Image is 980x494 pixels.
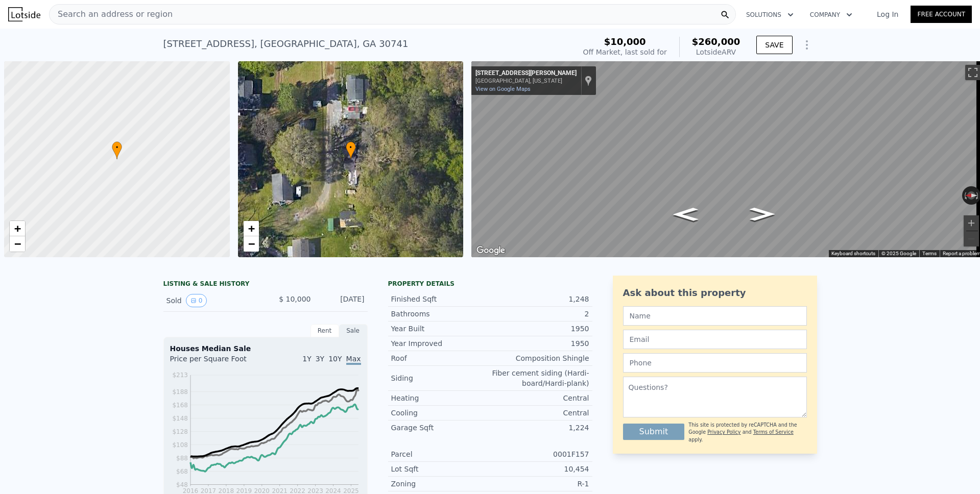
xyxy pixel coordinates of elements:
[490,353,589,363] div: Composition Shingle
[490,464,589,474] div: 10,454
[474,244,508,257] img: Google
[865,9,911,19] a: Log In
[623,330,807,349] input: Email
[623,306,807,326] input: Name
[490,479,589,489] div: R-1
[346,355,361,365] span: Max
[391,464,490,474] div: Lot Sqft
[583,47,667,57] div: Off Market, last sold for
[163,280,368,290] div: LISTING & SALE HISTORY
[391,353,490,363] div: Roof
[490,324,589,334] div: 1950
[170,354,266,370] div: Price per Square Foot
[692,47,740,57] div: Lotside ARV
[623,424,685,440] button: Submit
[328,355,342,363] span: 10Y
[756,36,792,54] button: SAVE
[490,393,589,403] div: Central
[662,205,709,224] path: Go North, Castleberry Rd
[10,221,25,236] a: Zoom in
[490,423,589,433] div: 1,224
[391,479,490,489] div: Zoning
[391,373,490,383] div: Siding
[244,236,259,252] a: Zoom out
[391,393,490,403] div: Heating
[316,355,324,363] span: 3Y
[964,231,979,246] button: Zoom out
[475,86,531,92] a: View on Google Maps
[490,309,589,319] div: 2
[176,468,188,475] tspan: $68
[490,294,589,304] div: 1,248
[10,236,25,252] a: Zoom out
[112,141,122,159] div: •
[623,353,807,373] input: Phone
[14,237,21,250] span: −
[14,222,21,235] span: +
[244,221,259,236] a: Zoom in
[279,295,310,303] span: $ 10,000
[166,294,257,307] div: Sold
[738,6,802,24] button: Solutions
[391,294,490,304] div: Finished Sqft
[831,250,875,257] button: Keyboard shortcuts
[692,36,740,47] span: $260,000
[475,78,577,84] div: [GEOGRAPHIC_DATA], [US_STATE]
[474,244,508,257] a: Open this area in Google Maps (opens a new window)
[881,251,916,256] span: © 2025 Google
[248,237,254,250] span: −
[391,449,490,459] div: Parcel
[319,294,365,307] div: [DATE]
[172,402,188,409] tspan: $168
[802,6,861,24] button: Company
[490,408,589,418] div: Central
[310,324,339,337] div: Rent
[604,36,646,47] span: $10,000
[172,428,188,435] tspan: $128
[753,429,794,435] a: Terms of Service
[388,280,592,288] div: Property details
[391,408,490,418] div: Cooling
[922,251,937,256] a: Terms (opens in new tab)
[50,8,173,20] span: Search an address or region
[172,441,188,449] tspan: $108
[339,324,368,337] div: Sale
[302,355,311,363] span: 1Y
[112,143,122,152] span: •
[170,343,361,354] div: Houses Median Sale
[490,449,589,459] div: 0001F157
[391,423,490,433] div: Garage Sqft
[248,222,254,235] span: +
[186,294,207,307] button: View historical data
[391,324,490,334] div: Year Built
[172,415,188,422] tspan: $148
[585,75,592,86] a: Show location on map
[911,6,972,23] a: Free Account
[172,372,188,379] tspan: $213
[346,141,356,159] div: •
[623,286,807,300] div: Ask about this property
[707,429,740,435] a: Privacy Policy
[176,455,188,462] tspan: $88
[346,143,356,152] span: •
[964,215,979,231] button: Zoom in
[391,309,490,319] div: Bathrooms
[8,7,40,21] img: Lotside
[475,69,577,78] div: [STREET_ADDRESS][PERSON_NAME]
[391,338,490,349] div: Year Improved
[797,35,817,55] button: Show Options
[688,422,806,443] div: This site is protected by reCAPTCHA and the Google and apply.
[739,205,785,224] path: Go South, Castleberry Rd
[172,388,188,396] tspan: $188
[490,338,589,349] div: 1950
[490,368,589,388] div: Fiber cement siding (Hardi-board/Hardi-plank)
[163,37,409,51] div: [STREET_ADDRESS] , [GEOGRAPHIC_DATA] , GA 30741
[962,186,968,205] button: Rotate counterclockwise
[176,481,188,488] tspan: $48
